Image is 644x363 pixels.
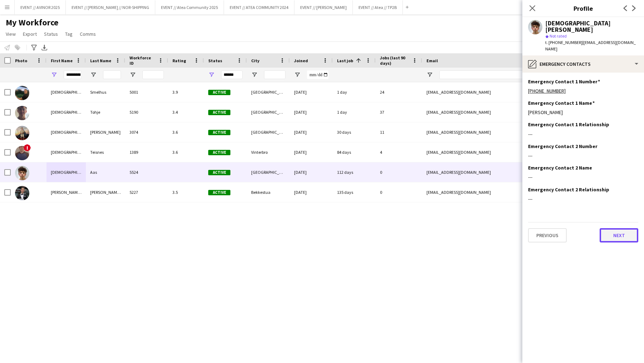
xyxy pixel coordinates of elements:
[247,102,290,122] div: [GEOGRAPHIC_DATA]
[528,131,638,137] div: ---
[251,72,258,78] button: Open Filter Menu
[333,122,376,142] div: 30 days
[422,162,565,182] div: [EMAIL_ADDRESS][DOMAIN_NAME]
[251,58,259,63] span: City
[353,0,403,14] button: EVENT // Atea // TP2B
[90,58,111,63] span: Last Name
[376,142,422,162] div: 4
[15,58,27,63] span: Photo
[44,31,58,37] span: Status
[290,182,333,202] div: [DATE]
[168,82,204,102] div: 3.9
[333,182,376,202] div: 135 days
[528,109,638,116] div: [PERSON_NAME]
[142,70,164,79] input: Workforce ID Filter Input
[125,162,168,182] div: 5524
[41,29,61,39] a: Status
[168,122,204,142] div: 3.6
[426,58,438,63] span: Email
[247,82,290,102] div: [GEOGRAPHIC_DATA]
[294,58,308,63] span: Joined
[528,78,600,85] h3: Emergency Contact 1 Number
[528,121,609,128] h3: Emergency Contact 1 Relationship
[439,70,561,79] input: Email Filter Input
[376,122,422,142] div: 11
[125,102,168,122] div: 5190
[208,58,222,63] span: Status
[51,72,57,78] button: Open Filter Menu
[125,82,168,102] div: 5001
[47,182,86,202] div: [PERSON_NAME][DEMOGRAPHIC_DATA]
[422,182,565,202] div: [EMAIL_ADDRESS][DOMAIN_NAME]
[62,29,75,39] a: Tag
[15,0,66,14] button: EVENT // AVINOR 2025
[47,142,86,162] div: [DEMOGRAPHIC_DATA]
[86,82,125,102] div: Smelhus
[172,58,186,63] span: Rating
[208,130,230,135] span: Active
[221,70,243,79] input: Status Filter Input
[528,196,638,202] div: ---
[15,166,29,180] img: Christian Aas
[47,102,86,122] div: [DEMOGRAPHIC_DATA]
[333,102,376,122] div: 1 day
[528,228,567,242] button: Previous
[6,31,16,37] span: View
[125,122,168,142] div: 3074
[307,70,328,79] input: Joined Filter Input
[522,55,644,73] div: Emergency contacts
[24,144,31,151] span: !
[125,142,168,162] div: 1389
[264,70,286,79] input: City Filter Input
[208,170,230,175] span: Active
[422,142,565,162] div: [EMAIL_ADDRESS][DOMAIN_NAME]
[247,122,290,142] div: [GEOGRAPHIC_DATA]
[15,106,29,120] img: Christian Tohje
[522,4,644,13] h3: Profile
[125,182,168,202] div: 5227
[600,228,638,242] button: Next
[290,82,333,102] div: [DATE]
[40,43,49,52] app-action-btn: Export XLSX
[86,182,125,202] div: [PERSON_NAME] [PERSON_NAME]
[528,143,597,149] h3: Emergency Contact 2 Number
[294,0,353,14] button: EVENT // [PERSON_NAME]
[333,82,376,102] div: 1 day
[376,162,422,182] div: 0
[247,142,290,162] div: Vinterbro
[77,29,99,39] a: Comms
[528,174,638,180] div: ---
[528,88,566,94] a: [PHONE_NUMBER]
[376,82,422,102] div: 24
[376,102,422,122] div: 37
[290,122,333,142] div: [DATE]
[168,142,204,162] div: 3.6
[47,82,86,102] div: [DEMOGRAPHIC_DATA]
[528,186,609,193] h3: Emergency Contact 2 Relationship
[208,190,230,195] span: Active
[422,82,565,102] div: [EMAIL_ADDRESS][DOMAIN_NAME]
[47,122,86,142] div: [DEMOGRAPHIC_DATA]
[15,186,29,200] img: Bo Christian Nagell Prytz
[90,72,97,78] button: Open Filter Menu
[224,0,294,14] button: EVENT // ATEA COMMUNITY 2024
[290,102,333,122] div: [DATE]
[47,162,86,182] div: [DEMOGRAPHIC_DATA]
[15,146,29,160] img: Christian Teisnes
[66,0,155,14] button: EVENT // [PERSON_NAME] // NOR-SHIPPING
[168,102,204,122] div: 3.4
[130,72,136,78] button: Open Filter Menu
[20,29,40,39] a: Export
[86,142,125,162] div: Teisnes
[103,70,121,79] input: Last Name Filter Input
[86,162,125,182] div: Aas
[422,122,565,142] div: [EMAIL_ADDRESS][DOMAIN_NAME]
[208,110,230,115] span: Active
[290,142,333,162] div: [DATE]
[528,100,595,106] h3: Emergency Contact 1 Name
[545,40,636,51] span: | [EMAIL_ADDRESS][DOMAIN_NAME]
[155,0,224,14] button: EVENT // Atea Community 2025
[545,20,638,33] div: [DEMOGRAPHIC_DATA][PERSON_NAME]
[545,40,582,45] span: t. [PHONE_NUMBER]
[30,43,38,52] app-action-btn: Advanced filters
